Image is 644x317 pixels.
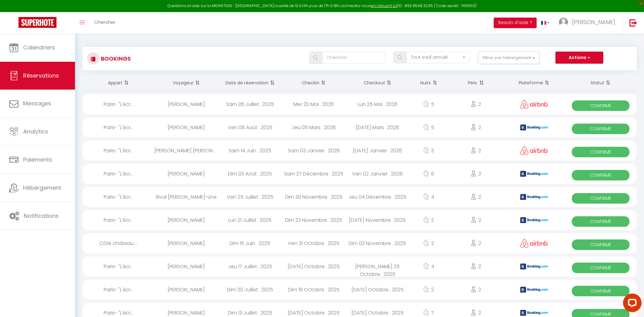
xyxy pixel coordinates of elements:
[565,75,637,91] th: Sort by status
[559,18,568,27] img: ...
[94,19,115,25] span: Chercher
[23,128,48,135] span: Analytics
[409,75,448,91] th: Sort by nights
[322,52,386,64] input: Chercher
[154,75,218,91] th: Sort by guest
[555,52,603,64] button: Actions
[19,17,56,28] img: Super Booking
[371,3,397,8] a: en cliquant ici
[618,291,644,317] iframe: LiveChat chat widget
[23,72,59,79] span: Réservations
[478,52,540,64] button: Filtrer par hébergement
[82,75,154,91] th: Sort by rentals
[23,99,51,107] span: Messages
[99,52,131,66] h3: Bookings
[572,18,615,26] span: [PERSON_NAME]
[346,75,409,91] th: Sort by checkout
[89,12,120,34] a: Chercher
[23,44,55,51] span: Calendriers
[24,212,59,220] span: Notifications
[23,184,61,192] span: Hébergement
[629,19,637,27] img: logout
[23,156,52,163] span: Paiements
[282,75,346,91] th: Sort by checkin
[554,12,623,34] a: ... [PERSON_NAME]
[504,75,565,91] th: Sort by channel
[218,75,282,91] th: Sort by booking date
[494,18,537,28] button: Besoin d'aide ?
[448,75,504,91] th: Sort by people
